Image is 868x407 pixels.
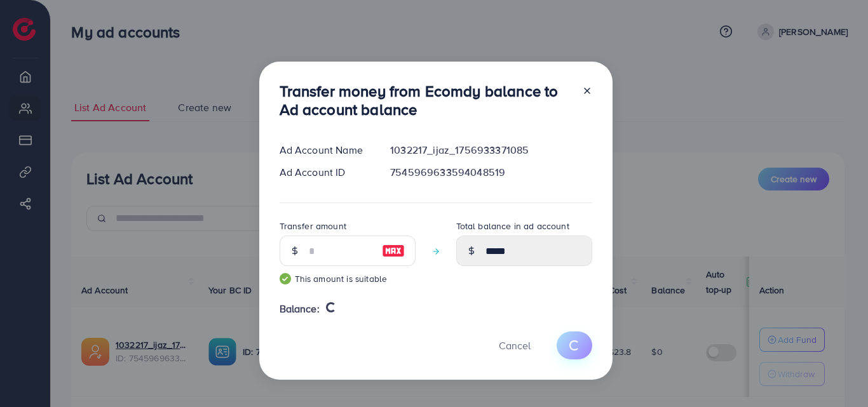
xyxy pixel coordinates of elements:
iframe: Chat [814,350,858,397]
h3: Transfer money from Ecomdy balance to Ad account balance [280,82,572,119]
div: Ad Account ID [269,165,381,180]
span: Cancel [499,338,531,352]
div: 1032217_ijaz_1756933371085 [380,143,602,157]
img: guide [280,273,291,284]
div: 7545969633594048519 [380,165,602,180]
button: Cancel [483,331,546,359]
small: This amount is suitable [280,272,416,285]
div: Ad Account Name [269,143,381,157]
label: Transfer amount [280,220,346,232]
img: image [382,243,405,258]
span: Balance: [280,302,320,316]
label: Total balance in ad account [456,220,569,232]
